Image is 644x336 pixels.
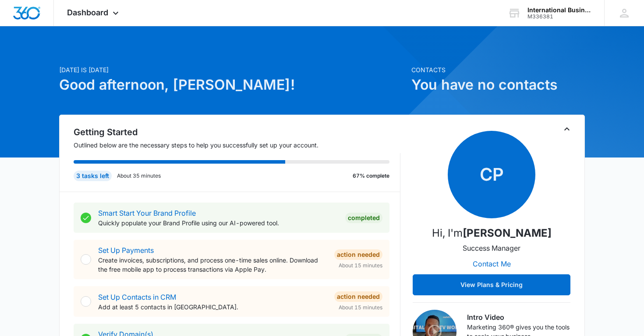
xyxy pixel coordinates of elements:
p: Success Manager [463,243,520,253]
p: Add at least 5 contacts in [GEOGRAPHIC_DATA]. [98,302,327,311]
strong: [PERSON_NAME] [463,227,552,239]
h1: Good afternoon, [PERSON_NAME]! [59,74,406,95]
p: Create invoices, subscriptions, and process one-time sales online. Download the free mobile app t... [98,255,327,274]
p: About 35 minutes [117,172,161,180]
p: Outlined below are the necessary steps to help you successfully set up your account. [74,140,400,150]
a: Set Up Payments [98,246,154,255]
h2: Getting Started [74,126,400,139]
p: Hi, I'm [432,225,552,241]
button: Toggle Collapse [562,124,572,134]
button: View Plans & Pricing [413,274,570,295]
a: Smart Start Your Brand Profile [98,209,196,217]
h3: Intro Video [467,312,570,322]
span: Dashboard [67,8,108,17]
span: CP [448,131,535,218]
p: Quickly populate your Brand Profile using our AI-powered tool. [98,218,338,227]
div: account id [527,14,591,20]
div: account name [527,7,591,14]
h1: You have no contacts [411,74,585,95]
div: 3 tasks left [74,171,112,181]
div: Action Needed [334,249,382,260]
span: About 15 minutes [339,262,382,269]
p: [DATE] is [DATE] [59,65,406,74]
button: Contact Me [464,253,520,274]
a: Set Up Contacts in CRM [98,293,176,301]
p: Contacts [411,65,585,74]
div: Completed [345,213,382,223]
span: About 15 minutes [339,304,382,311]
p: 67% complete [353,172,389,180]
div: Action Needed [334,291,382,302]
